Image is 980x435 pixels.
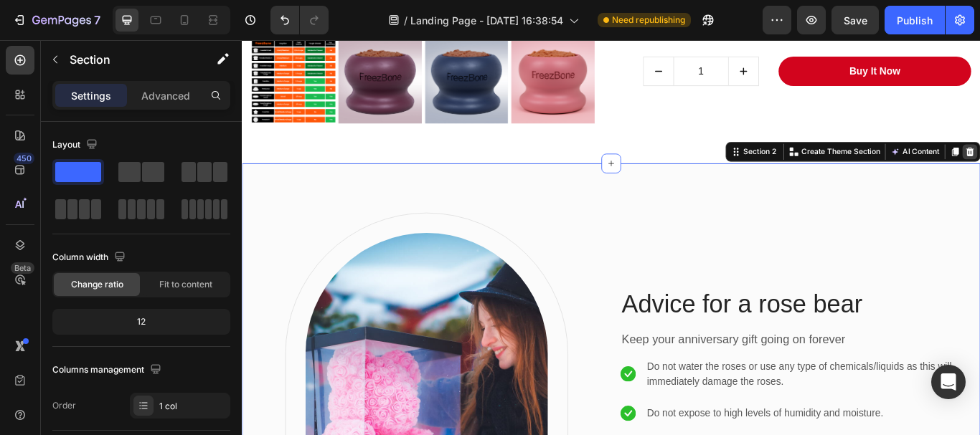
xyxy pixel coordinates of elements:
[159,400,227,413] div: 1 col
[404,13,407,28] span: /
[52,360,164,380] div: Columns management
[931,365,966,399] div: Open Intercom Messenger
[11,262,34,274] div: Beta
[242,40,980,435] iframe: Design area
[14,153,34,164] div: 450
[71,88,111,103] p: Settings
[897,13,933,28] div: Publish
[443,340,849,358] p: Keep your anniversary gift going on forever
[52,135,100,155] div: Layout
[831,6,879,34] button: Save
[612,14,685,27] span: Need republishing
[844,14,867,27] span: Save
[159,278,212,291] span: Fit to content
[582,124,626,137] div: Section 2
[71,278,123,291] span: Change ratio
[141,88,190,103] p: Advanced
[52,248,128,267] div: Column width
[270,6,329,34] div: Undo/Redo
[652,124,744,137] p: Create Theme Section
[472,373,849,407] p: Do not water the roses or use any type of chemicals/liquids as this will immediately damage the r...
[6,6,107,34] button: 7
[708,28,768,45] div: Buy It Now
[70,51,187,68] p: Section
[626,19,850,54] button: Buy It Now
[443,289,849,326] p: Advice for a rose bear
[410,13,563,28] span: Landing Page - [DATE] 16:38:54
[885,6,945,34] button: Publish
[52,399,76,412] div: Order
[753,122,816,139] button: AI Content
[94,11,100,29] p: 7
[55,312,227,332] div: 12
